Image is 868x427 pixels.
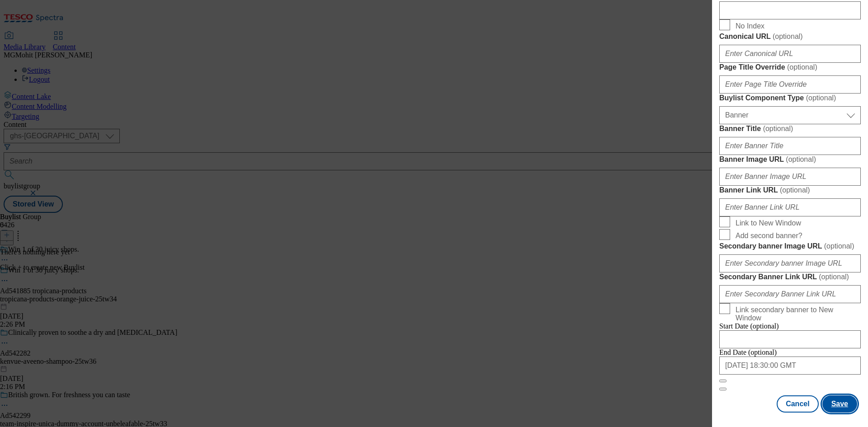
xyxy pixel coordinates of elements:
[719,322,779,330] span: Start Date (optional)
[786,155,816,163] span: ( optional )
[719,1,861,19] input: Enter Description
[719,357,861,375] input: Enter Date
[719,285,861,303] input: Enter Secondary Banner Link URL
[719,272,861,282] label: Secondary Banner Link URL
[719,254,861,272] input: Enter Secondary banner Image URL
[719,124,861,133] label: Banner Title
[719,63,861,72] label: Page Title Override
[719,45,861,63] input: Enter Canonical URL
[819,273,849,281] span: ( optional )
[736,219,801,227] span: Link to New Window
[719,75,861,94] input: Enter Page Title Override
[719,137,861,155] input: Enter Banner Title
[719,94,861,103] label: Buylist Component Type
[719,380,726,382] button: Close
[822,395,857,413] button: Save
[787,63,817,71] span: ( optional )
[719,186,861,195] label: Banner Link URL
[763,125,793,132] span: ( optional )
[719,168,861,186] input: Enter Banner Image URL
[736,232,802,240] span: Add second banner?
[719,198,861,216] input: Enter Banner Link URL
[719,32,861,41] label: Canonical URL
[719,330,861,348] input: Enter Date
[719,348,777,356] span: End Date (optional)
[780,186,810,194] span: ( optional )
[806,94,836,102] span: ( optional )
[736,306,857,322] span: Link secondary banner to New Window
[777,395,818,413] button: Cancel
[773,33,803,40] span: ( optional )
[719,242,861,251] label: Secondary banner Image URL
[824,242,854,250] span: ( optional )
[719,155,861,164] label: Banner Image URL
[736,22,764,30] span: No Index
